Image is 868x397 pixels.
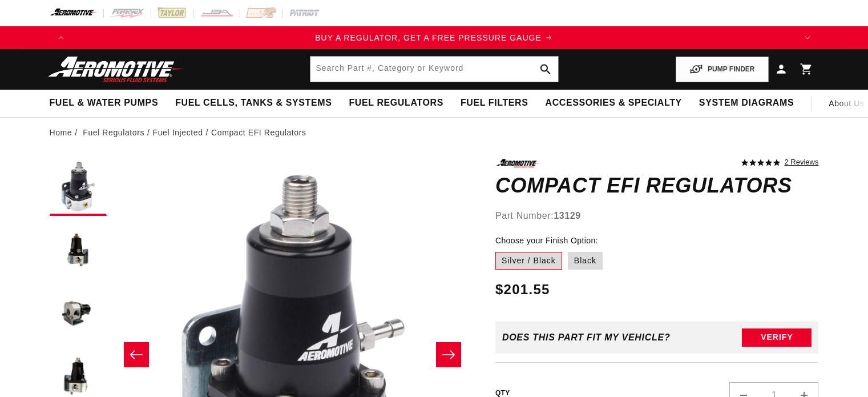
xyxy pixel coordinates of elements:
span: System Diagrams [699,97,794,109]
div: 1 of 4 [72,31,796,44]
summary: System Diagrams [691,90,802,117]
legend: Choose your Finish Option: [495,235,599,247]
button: Slide right [436,342,461,367]
button: Load image 2 in gallery view [50,222,107,279]
strong: 13129 [554,211,581,220]
span: BUY A REGULATOR, GET A FREE PRESSURE GAUGE [315,33,542,42]
button: Translation missing: en.sections.announcements.previous_announcement [50,26,72,49]
button: Translation missing: en.sections.announcements.next_announcement [796,26,819,49]
li: Fuel Injected [153,126,211,139]
a: Home [50,126,72,139]
nav: breadcrumbs [50,126,819,139]
summary: Fuel & Water Pumps [41,90,167,117]
div: Part Number: [495,208,819,223]
span: Fuel Cells, Tanks & Systems [175,97,332,109]
h1: Compact EFI Regulators [495,177,819,195]
a: BUY A REGULATOR, GET A FREE PRESSURE GAUGE [72,31,796,44]
li: Fuel Regulators [83,126,152,139]
summary: Accessories & Specialty [537,90,691,117]
a: 2 reviews [785,159,819,167]
span: About Us [829,99,864,108]
summary: Fuel Cells, Tanks & Systems [167,90,340,117]
span: Fuel Filters [461,97,528,109]
button: Slide left [124,342,149,367]
span: Fuel Regulators [349,97,443,109]
summary: Fuel Regulators [340,90,451,117]
img: Aeromotive [45,56,188,83]
button: Load image 1 in gallery view [50,159,107,216]
button: Verify [742,328,812,347]
button: Load image 3 in gallery view [50,284,107,342]
div: Does This part fit My vehicle? [502,332,671,343]
span: $201.55 [495,279,550,300]
input: Search by Part Number, Category or Keyword [310,57,558,82]
label: Silver / Black [495,252,562,270]
div: Announcement [72,31,796,44]
span: Fuel & Water Pumps [50,97,159,109]
label: Black [568,252,603,270]
span: Accessories & Specialty [546,97,682,109]
slideshow-component: Translation missing: en.sections.announcements.announcement_bar [21,26,847,49]
button: search button [533,57,558,82]
li: Compact EFI Regulators [211,126,306,139]
summary: Fuel Filters [452,90,537,117]
button: PUMP FINDER [676,57,768,82]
